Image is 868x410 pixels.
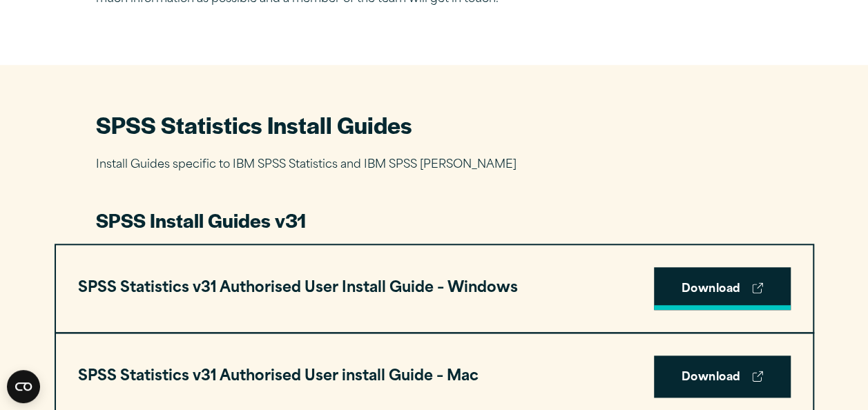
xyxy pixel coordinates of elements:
h3: SPSS Statistics v31 Authorised User install Guide – Mac [78,364,479,390]
a: Download [654,355,791,398]
a: Download [654,267,791,310]
button: Open CMP widget [7,370,40,403]
h3: SPSS Statistics v31 Authorised User Install Guide – Windows [78,275,518,302]
p: Install Guides specific to IBM SPSS Statistics and IBM SPSS [PERSON_NAME] [96,155,773,175]
h3: SPSS Install Guides v31 [96,207,773,233]
h2: SPSS Statistics Install Guides [96,109,773,140]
